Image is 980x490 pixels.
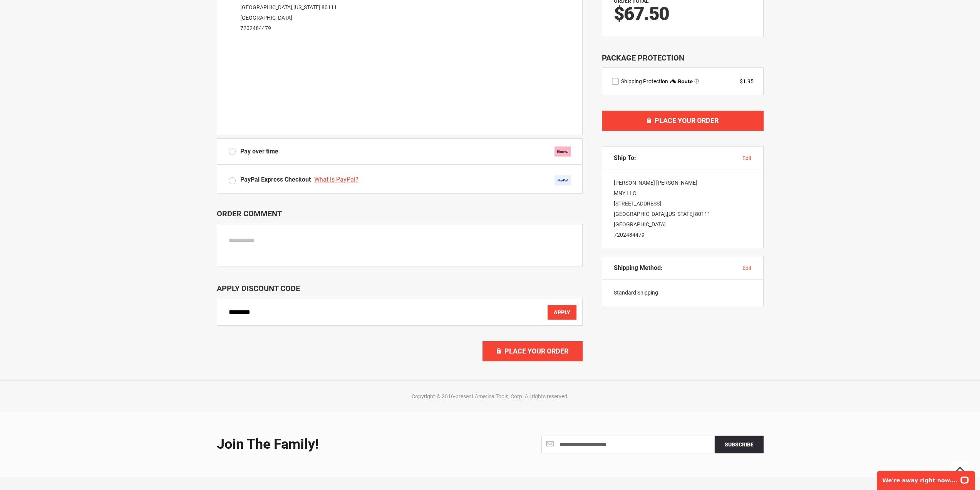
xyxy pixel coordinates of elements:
[314,176,360,183] a: What is PayPal?
[614,154,636,162] span: Ship To:
[548,305,576,320] button: Apply
[742,265,752,271] span: edit
[217,437,484,452] div: Join the Family!
[614,290,658,296] span: Standard Shipping
[614,232,645,238] a: 7202484479
[217,284,300,293] span: Apply Discount Code
[554,309,570,315] span: Apply
[742,154,752,162] button: edit
[240,176,311,183] span: PayPal Express Checkout
[725,441,754,448] span: Subscribe
[227,36,572,135] iframe: Secure payment input frame
[293,4,320,10] span: [US_STATE]
[602,170,763,248] div: [PERSON_NAME] [PERSON_NAME] MNY LLC [STREET_ADDRESS] [GEOGRAPHIC_DATA] , 80111 [GEOGRAPHIC_DATA]
[742,264,752,272] button: edit
[217,209,583,218] p: Order Comment
[872,466,980,490] iframe: LiveChat chat widget
[602,111,764,131] button: Place Your Order
[667,211,694,217] span: [US_STATE]
[554,175,571,185] img: Acceptance Mark
[554,146,571,157] img: klarna.svg
[612,77,754,85] div: route shipping protection selector element
[715,436,764,453] button: Subscribe
[614,3,669,25] span: $67.50
[694,79,699,84] span: Learn more
[215,392,766,400] div: Copyright © 2016-present America Tools, Corp. All rights reserved.
[655,116,719,125] span: Place Your Order
[740,77,754,85] div: $1.95
[240,147,278,156] span: Pay over time
[240,25,271,31] a: 7202484479
[482,341,583,361] button: Place Your Order
[314,176,358,183] span: What is PayPal?
[621,78,668,84] span: Shipping Protection
[602,52,764,64] div: Package Protection
[614,264,663,272] span: Shipping Method:
[742,155,752,161] span: edit
[504,347,568,355] span: Place Your Order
